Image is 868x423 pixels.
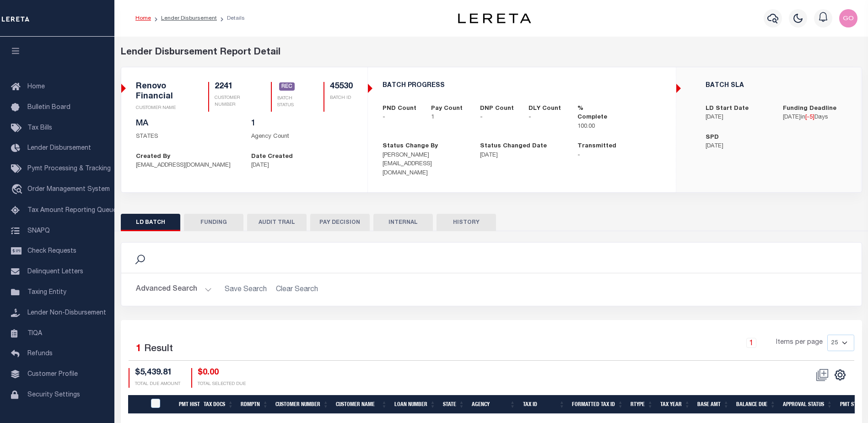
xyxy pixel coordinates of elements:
span: Status should not be "REC" to perform this action. [812,368,833,382]
th: Formatted Tax Id: activate to sort column ascending [568,395,627,414]
span: Refunds [27,351,53,357]
label: Date Created [251,152,293,162]
span: [DATE] [783,114,801,120]
label: DLY Count [528,104,561,114]
label: Funding Deadline [783,104,836,114]
button: INTERNAL [373,214,433,231]
th: Balance Due: activate to sort column ascending [733,395,779,414]
th: Tax Id: activate to sort column ascending [519,395,569,414]
h4: $0.00 [198,368,246,378]
i: travel_explore [11,184,26,196]
span: Customer Profile [27,371,78,378]
span: Items per page [776,338,823,348]
span: Order Management System [27,186,110,193]
a: 1 [746,338,756,348]
button: PAY DECISION [310,214,370,231]
p: CUSTOMER NAME [136,105,187,112]
p: - [480,113,515,122]
p: TOTAL SELECTED DUE [198,381,246,388]
a: Lender Disbursement [161,16,217,21]
th: Rdmptn: activate to sort column ascending [237,395,272,414]
span: Taxing Entity [27,289,66,296]
p: 100.00 [577,122,613,131]
th: &nbsp;&nbsp;&nbsp;&nbsp;&nbsp;&nbsp;&nbsp;&nbsp;&nbsp;&nbsp; [128,395,146,414]
button: AUDIT TRAIL [247,214,307,231]
label: Status Changed Date [480,142,547,151]
button: Advanced Search [136,281,212,298]
span: TIQA [27,330,42,336]
span: Bulletin Board [27,104,70,111]
th: State: activate to sort column ascending [439,395,468,414]
span: Pymt Processing & Tracking [27,166,111,172]
span: -5 [807,114,813,120]
div: Lender Disbursement Report Detail [121,46,862,60]
span: Security Settings [27,392,80,398]
p: 1 [431,113,466,122]
h5: Renovo Financial [136,82,187,102]
h5: 1 [251,119,353,129]
p: BATCH STATUS [277,95,301,109]
span: 1 [136,344,141,354]
li: Details [217,14,245,22]
span: Tax Amount Reporting Queue [27,207,117,214]
th: Tax Docs: activate to sort column ascending [200,395,237,414]
label: Pay Count [431,104,463,114]
p: - [577,151,661,160]
img: svg+xml;base64,PHN2ZyB4bWxucz0iaHR0cDovL3d3dy53My5vcmcvMjAwMC9zdmciIHBvaW50ZXItZXZlbnRzPSJub25lIi... [839,9,857,27]
span: Delinquent Letters [27,269,83,275]
p: BATCH ID [330,95,353,102]
p: [DATE] [480,151,564,160]
a: REC [279,83,295,91]
span: SNAPQ [27,228,50,234]
th: PayeePmtBatchStatus [146,395,175,414]
span: [ ] [805,114,814,120]
button: LD BATCH [121,214,180,231]
label: Transmitted [577,142,616,151]
th: Agency: activate to sort column ascending [468,395,519,414]
span: REC [279,82,295,91]
span: Check Requests [27,248,76,255]
h5: 2241 [215,82,249,92]
label: PND Count [383,104,416,114]
p: [EMAIL_ADDRESS][DOMAIN_NAME] [136,161,237,170]
th: RType: activate to sort column ascending [627,395,657,414]
p: - [383,113,418,122]
p: Agency Count [251,132,353,141]
h5: BATCH PROGRESS [383,82,661,90]
label: Result [144,342,173,357]
th: Pmt Hist [175,395,200,414]
label: SPD [706,133,719,142]
p: CUSTOMER NUMBER [215,95,249,108]
label: Status Change By [383,142,438,151]
th: Base Amt: activate to sort column ascending [694,395,733,414]
h5: BATCH SLA [706,82,846,90]
p: [DATE] [706,142,769,151]
img: logo-dark.svg [458,13,531,23]
span: Tax Bills [27,125,52,131]
p: in Days [783,113,846,122]
h4: $5,439.81 [135,368,180,378]
button: FUNDING [184,214,243,231]
label: Created By [136,152,170,162]
h5: MA [136,119,237,129]
a: Home [135,16,151,21]
th: Loan Number: activate to sort column ascending [391,395,439,414]
button: HISTORY [437,214,496,231]
th: Customer Number: activate to sort column ascending [272,395,332,414]
label: LD Start Date [706,104,749,114]
th: Approval Status: activate to sort column ascending [779,395,836,414]
p: STATES [136,132,237,141]
th: Tax Year: activate to sort column ascending [657,395,694,414]
p: - [528,113,564,122]
span: Lender Disbursement [27,145,91,152]
p: TOTAL DUE AMOUNT [135,381,180,388]
p: [PERSON_NAME][EMAIL_ADDRESS][DOMAIN_NAME] [383,151,466,178]
label: DNP Count [480,104,514,114]
h5: 45530 [330,82,353,92]
span: Lender Non-Disbursement [27,310,106,316]
span: Home [27,84,45,90]
p: [DATE] [706,113,769,122]
p: [DATE] [251,161,353,170]
label: % Complete [577,104,613,122]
